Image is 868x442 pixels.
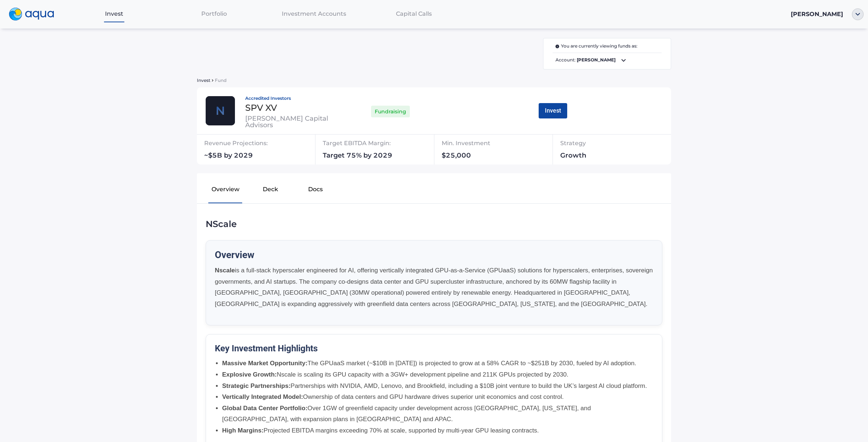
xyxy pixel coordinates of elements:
[222,392,653,403] li: Ownership of data centers and GPU hardware drives superior unit economics and cost control.
[539,103,567,118] button: Invest
[577,57,616,63] b: [PERSON_NAME]
[222,393,303,400] strong: Vertically Integrated Model:
[560,152,624,162] div: Growth
[560,137,624,152] div: Strategy
[323,137,439,152] div: Target EBITDA Margin:
[64,6,164,21] a: Invest
[245,115,339,128] div: [PERSON_NAME] Capital Advisors
[364,6,464,21] a: Capital Calls
[213,76,227,83] a: Fund
[204,137,321,152] div: Revenue Projections:
[222,360,307,367] strong: Massive Market Opportunity:
[222,369,653,381] li: Nscale is scaling its GPU capacity with a 3GW+ development pipeline and 211K GPUs projected by 2030.
[215,265,653,310] p: is a full-stack hyperscaler engineered for AI, offering vertically integrated GPU-as-a-Service (G...
[852,8,864,20] img: ellipse
[396,10,432,17] span: Capital Calls
[222,427,263,434] strong: High Margins:
[222,403,653,425] li: Over 1GW of greenfield capacity under development across [GEOGRAPHIC_DATA], [US_STATE], and [GEOG...
[222,381,653,392] li: Partnerships with NVIDIA, AMD, Lenovo, and Brookfield, including a $10B joint venture to build th...
[222,425,653,437] li: Projected EBITDA margins exceeding 70% at scale, supported by multi-year GPU leasing contracts.
[293,179,338,203] button: Docs
[206,96,235,125] img: thamesville
[215,267,235,274] strong: Nscale
[248,179,293,203] button: Deck
[442,152,531,162] div: $25,000
[201,10,227,17] span: Portfolio
[212,79,213,82] img: sidearrow
[442,137,531,152] div: Min. Investment
[555,43,637,50] span: You are currently viewing funds as:
[206,218,662,230] div: NScale
[164,6,264,21] a: Portfolio
[371,104,410,119] div: Fundraising
[553,56,662,65] span: Account:
[222,382,291,389] strong: Strategic Partnerships:
[215,249,653,261] h2: Overview
[215,343,653,354] h3: Key Investment Highlights
[555,45,561,48] img: i.svg
[245,96,339,101] div: Accredited Investors
[282,10,346,17] span: Investment Accounts
[197,78,210,83] span: Invest
[215,78,227,83] span: Fund
[245,103,339,112] div: SPV XV
[204,152,321,162] div: ~$5B by 2029
[264,6,364,21] a: Investment Accounts
[323,152,439,162] div: Target 75% by 2029
[222,405,307,412] strong: Global Data Center Portfolio:
[222,358,653,369] li: The GPUaaS market (~$10B in [DATE]) is projected to grow at a 58% CAGR to ~$251B by 2030, fueled ...
[222,371,277,378] strong: Explosive Growth:
[9,8,54,21] img: logo
[791,11,843,18] span: [PERSON_NAME]
[4,6,64,23] a: logo
[105,10,123,17] span: Invest
[203,179,248,203] button: Overview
